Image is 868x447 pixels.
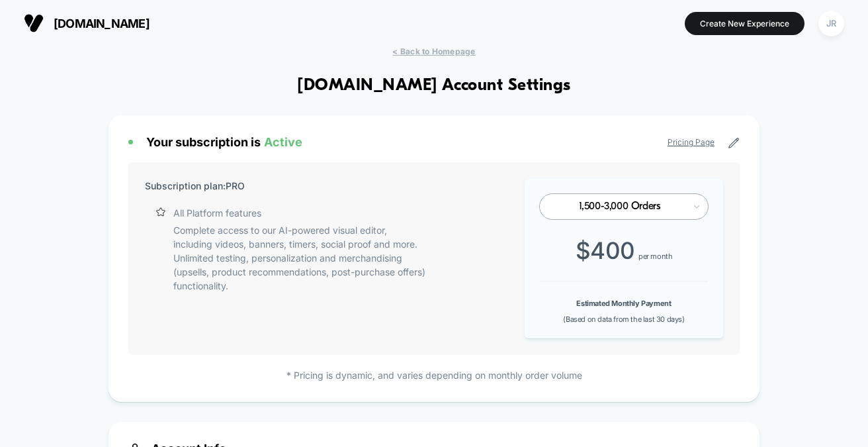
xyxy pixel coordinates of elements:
span: (Based on data from the last 30 days) [563,315,684,324]
p: Complete access to our AI-powered visual editor, including videos, banners, timers, social proof ... [173,223,427,293]
span: [DOMAIN_NAME] [54,17,150,30]
h1: [DOMAIN_NAME] Account Settings [297,76,570,95]
p: * Pricing is dynamic, and varies depending on monthly order volume [128,368,740,382]
div: 1,500-3,000 Orders [554,201,684,213]
button: [DOMAIN_NAME] [20,13,153,34]
div: JR [818,11,844,36]
p: Subscription plan: PRO [145,179,245,193]
span: Your subscription is [146,135,302,149]
button: Create New Experience [685,12,804,35]
span: < Back to Homepage [392,46,475,56]
span: $ 400 [576,236,635,264]
span: Active [264,135,302,149]
span: per month [638,252,672,261]
a: Pricing Page [668,137,715,147]
button: JR [814,10,848,37]
b: Estimated Monthly Payment [576,299,671,308]
img: Visually logo [24,13,44,33]
p: All Platform features [173,206,261,220]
